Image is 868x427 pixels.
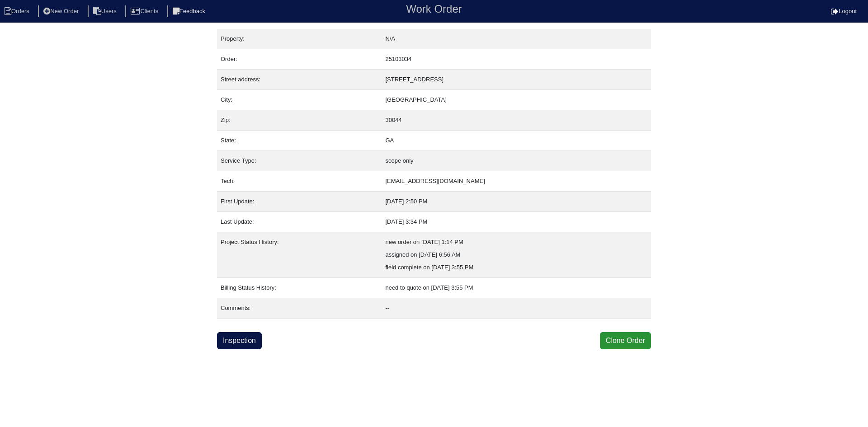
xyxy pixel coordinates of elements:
td: Order: [217,49,382,70]
td: Service Type: [217,151,382,171]
td: Street address: [217,70,382,90]
td: [EMAIL_ADDRESS][DOMAIN_NAME] [382,171,651,192]
td: Billing Status History: [217,278,382,298]
td: 30044 [382,110,651,131]
div: new order on [DATE] 1:14 PM [385,236,647,249]
td: City: [217,90,382,110]
td: State: [217,131,382,151]
td: Comments: [217,298,382,319]
div: assigned on [DATE] 6:56 AM [385,249,647,261]
td: Tech: [217,171,382,192]
td: scope only [382,151,651,171]
td: Project Status History: [217,232,382,278]
td: 25103034 [382,49,651,70]
button: Clone Order [600,332,651,349]
li: New Order [38,5,86,18]
td: [DATE] 3:34 PM [382,212,651,232]
li: Clients [125,5,165,18]
a: Clients [125,8,165,14]
div: field complete on [DATE] 3:55 PM [385,261,647,274]
td: Property: [217,29,382,49]
div: need to quote on [DATE] 3:55 PM [385,282,647,294]
td: GA [382,131,651,151]
li: Users [88,5,124,18]
a: New Order [38,8,86,14]
td: [DATE] 2:50 PM [382,192,651,212]
a: Inspection [217,332,262,349]
td: [GEOGRAPHIC_DATA] [382,90,651,110]
td: [STREET_ADDRESS] [382,70,651,90]
td: First Update: [217,192,382,212]
a: Logout [831,8,857,14]
td: Last Update: [217,212,382,232]
td: N/A [382,29,651,49]
td: -- [382,298,651,319]
td: Zip: [217,110,382,131]
a: Users [88,8,124,14]
li: Feedback [167,5,212,18]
